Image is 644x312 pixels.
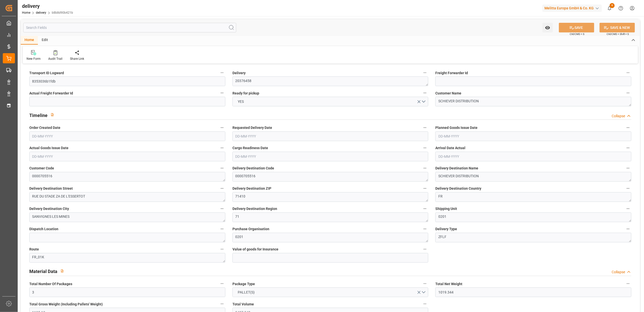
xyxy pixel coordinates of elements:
[232,247,278,252] span: Value of goods for Insurance
[29,206,69,211] span: Delivery Destination City
[70,56,84,61] div: Share Link
[610,3,615,8] span: 6
[29,192,225,202] textarea: RUE DU STADE ZA DE L'ESSERTOT
[422,280,428,287] button: Package Type
[235,99,246,104] span: YES
[435,91,461,96] span: Customer Name
[232,166,274,171] span: Delivery Destination Code
[435,70,468,76] span: Freight Forwarder Id
[612,113,625,119] div: Collapse
[435,212,631,222] textarea: 0201
[29,125,60,130] span: Order Created Date
[232,206,277,211] span: Delivery Destination Region
[625,280,631,287] button: Total Net Weight
[435,172,631,182] textarea: SCHIEVER DISTRIBUTION
[604,3,615,14] button: show 6 new notifications
[57,266,67,276] button: View description
[570,32,584,36] span: Ctrl/CMD + S
[625,226,631,232] button: Delivery Type
[232,212,428,222] textarea: 71
[29,247,39,252] span: Route
[219,90,225,96] button: Actual Freight Forwarder Id
[29,302,103,307] span: Total Gross Weight (Including Pallets' Weight)
[219,226,225,232] button: Dispatch Location
[29,166,54,171] span: Customer Code
[600,23,635,32] button: SAVE & NEW
[422,165,428,171] button: Delivery Destination Code
[48,56,62,61] div: Audit Trail
[542,5,602,12] div: Melitta Europa GmbH & Co. KG
[612,269,625,275] div: Collapse
[232,76,428,86] textarea: 20376458
[625,69,631,76] button: Freight Forwarder Id
[422,205,428,212] button: Delivery Destination Region
[435,186,481,191] span: Delivery Destination Country
[232,97,428,106] button: open menu
[29,112,47,119] h2: Timeline
[235,290,257,295] span: PALLET(S)
[219,69,225,76] button: Transport ID Logward
[219,165,225,171] button: Customer Code
[435,226,457,232] span: Delivery Type
[219,185,225,192] button: Delivery Destination Street
[422,301,428,307] button: Total Volume
[625,124,631,131] button: Planned Goods Issue Date
[219,124,225,131] button: Order Created Date
[29,152,225,161] input: DD-MM-YYYY
[27,56,41,61] div: New Form
[29,91,73,96] span: Actual Freight Forwarder Id
[232,145,268,151] span: Cargo Readiness Date
[232,172,428,182] textarea: 0000705516
[435,152,631,161] input: DD-MM-YYYY
[36,11,46,14] a: delivery
[232,125,272,130] span: Requested Delivery Date
[219,301,225,307] button: Total Gross Weight (Including Pallets' Weight)
[29,281,72,287] span: Total Number Of Packages
[435,206,457,211] span: Shipping Unit
[435,233,631,242] textarea: ZFLF
[542,3,604,13] button: Melitta Europa GmbH & Co. KG
[625,185,631,192] button: Delivery Destination Country
[435,125,478,130] span: Planned Goods Issue Date
[542,23,553,32] button: open menu
[219,280,225,287] button: Total Number Of Packages
[219,205,225,212] button: Delivery Destination City
[29,70,64,76] span: Transport ID Logward
[232,287,428,297] button: open menu
[232,192,428,202] textarea: 71410
[422,226,428,232] button: Purchase Organisation
[23,23,236,32] input: Search Fields
[219,246,225,252] button: Route
[29,131,225,141] input: DD-MM-YYYY
[232,152,428,161] input: DD-MM-YYYY
[625,165,631,171] button: Delivery Destination Name
[22,11,30,14] a: Home
[219,145,225,151] button: Actual Goods Issue Date
[21,36,38,45] div: Home
[232,91,259,96] span: Ready for pickup
[29,226,58,232] span: Dispatch Location
[232,70,246,76] span: Delivery
[435,192,631,202] textarea: FR
[625,145,631,151] button: Arrival Date Actual
[422,69,428,76] button: Delivery
[29,268,57,275] h2: Material Data
[422,246,428,252] button: Value of goods for Insurance
[435,131,631,141] input: DD-MM-YYYY
[607,32,629,36] span: Ctrl/CMD + Shift + S
[422,124,428,131] button: Requested Delivery Date
[625,205,631,212] button: Shipping Unit
[22,2,73,10] div: delivery
[47,110,57,120] button: View description
[422,90,428,96] button: Ready for pickup
[435,166,478,171] span: Delivery Destination Name
[29,172,225,182] textarea: 0000705516
[435,97,631,106] textarea: SCHIEVER DISTRIBUTION
[38,36,52,45] div: Edit
[29,253,225,263] textarea: FR_01K
[422,185,428,192] button: Delivery Destination ZIP
[559,23,594,32] button: SAVE
[232,226,269,232] span: Purchase Organisation
[232,233,428,242] textarea: 0201
[232,131,428,141] input: DD-MM-YYYY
